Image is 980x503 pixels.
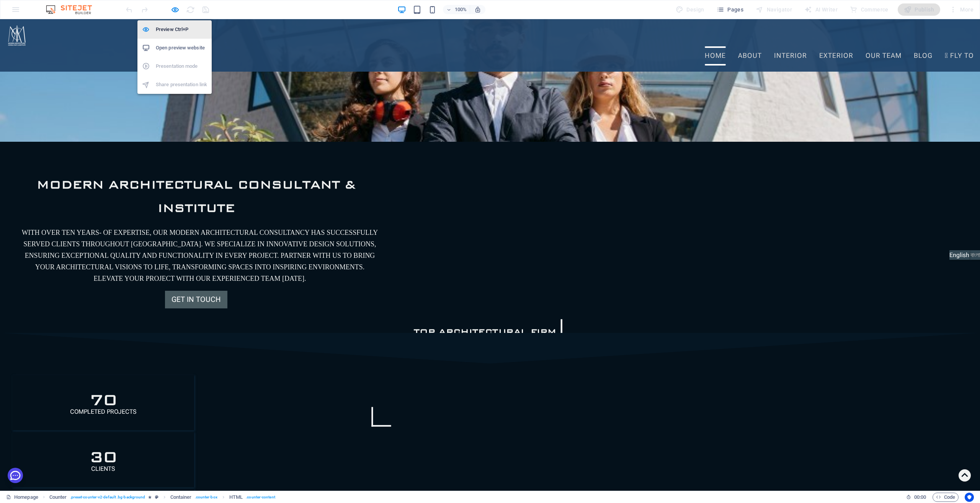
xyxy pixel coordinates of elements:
[443,5,470,14] button: 100%
[49,493,67,502] span: Click to select. Double-click to edit
[717,6,743,13] span: Pages
[936,493,955,502] span: Code
[170,493,192,502] span: Click to select. Double-click to edit
[49,493,275,502] nav: breadcrumb
[37,158,356,196] strong: Modern Architectural Consultant & Institute
[155,495,158,499] i: This element is a customizable preset
[229,493,243,502] span: Click to select. Double-click to edit
[738,27,762,46] a: About
[819,27,853,46] a: Exterior
[920,494,921,500] span: :
[6,493,38,502] a: Click to cancel selection. Double-click to open Pages
[866,27,902,46] a: Our Team
[673,3,707,16] div: Design (Ctrl+Alt+Y)
[914,27,933,46] a: Blog
[933,493,959,502] button: Code
[44,5,101,14] img: Editor Logo
[6,6,974,27] a: HomePage
[148,495,152,499] i: Element contains an animation
[22,210,378,263] span: WITH OVER TEN YEARS- OF EXPERTISE, OUR MODERN ARCHITECTURAL CONSULTANCY HAS SUCCESSFULLY SERVED C...
[454,5,467,14] h6: 100%
[156,43,207,52] h6: Open preview website
[945,27,974,46] a: 𓆦 Fly to
[705,27,726,46] a: Home
[156,25,207,34] h6: Preview Ctrl+P
[474,6,481,13] i: On resize automatically adjust zoom level to fit chosen device.
[714,3,746,16] button: Pages
[970,231,980,241] a: বাংলা
[8,449,23,464] button: Toggle chat menu
[774,27,807,46] a: Interior
[246,493,275,502] span: . counter-content
[70,493,145,502] span: . preset-counter-v2-default .bg-background
[387,307,593,316] p: Top Architectural Firm
[195,493,217,502] span: . counter-box
[949,231,969,241] a: English
[965,493,974,502] button: Usercentrics
[914,493,926,502] span: 00 00
[906,493,926,502] h6: Session time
